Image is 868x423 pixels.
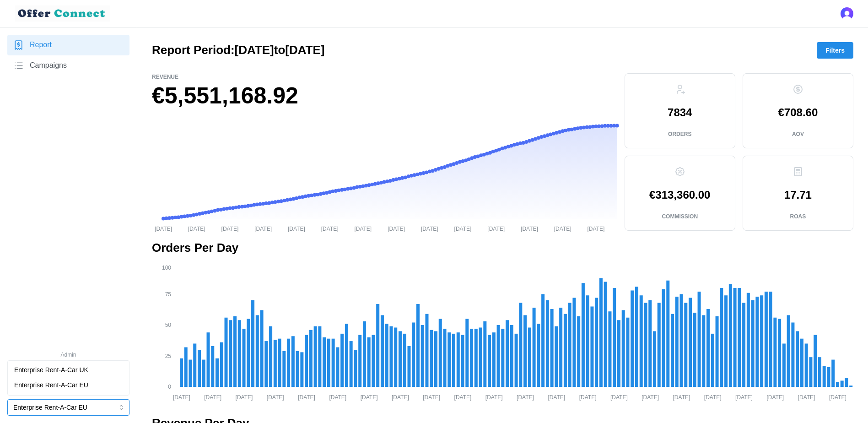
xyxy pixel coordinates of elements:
span: Change Merchant [7,385,129,394]
tspan: [DATE] [454,394,472,400]
p: 17.71 [784,190,812,201]
span: Filters [825,43,845,58]
tspan: [DATE] [673,394,690,400]
tspan: [DATE] [254,226,272,232]
a: Manage Merchant [7,359,129,380]
p: €708.60 [778,107,818,118]
tspan: [DATE] [423,394,440,400]
button: Filters [817,42,853,59]
p: 7834 [668,107,692,118]
p: AOV [792,130,804,138]
tspan: [DATE] [361,394,378,400]
tspan: [DATE] [798,394,815,400]
a: Campaigns [7,55,129,76]
span: Campaigns [30,60,67,71]
a: Report [7,35,129,55]
tspan: [DATE] [288,226,305,232]
span: Report [30,39,52,51]
img: 's logo [841,7,853,20]
tspan: [DATE] [298,394,315,400]
h2: Report Period: [DATE] to [DATE] [152,42,324,58]
tspan: [DATE] [517,394,534,400]
h2: Orders Per Day [152,240,853,256]
tspan: 25 [165,353,172,359]
tspan: [DATE] [548,394,565,400]
tspan: 0 [168,384,171,390]
p: Enterprise Rent-A-Car UK [14,365,88,375]
tspan: 50 [165,322,172,328]
tspan: [DATE] [579,394,597,400]
tspan: [DATE] [354,226,372,232]
p: Enterprise Rent-A-Car EU [14,380,88,390]
tspan: [DATE] [642,394,659,400]
tspan: [DATE] [188,226,205,232]
tspan: [DATE] [521,226,538,232]
p: Orders [668,130,691,138]
tspan: [DATE] [554,226,571,232]
p: ROAS [790,213,806,221]
tspan: [DATE] [204,394,221,400]
p: €313,360.00 [649,190,710,201]
tspan: [DATE] [829,394,846,400]
tspan: [DATE] [321,226,339,232]
tspan: [DATE] [155,226,172,232]
tspan: [DATE] [588,226,605,232]
tspan: [DATE] [236,394,253,400]
tspan: [DATE] [735,394,753,400]
p: Commission [662,213,698,221]
tspan: [DATE] [485,394,503,400]
button: Open user button [841,7,853,20]
p: Revenue [152,73,617,81]
tspan: [DATE] [610,394,628,400]
tspan: [DATE] [454,226,472,232]
span: Admin [7,351,129,359]
tspan: [DATE] [388,226,405,232]
tspan: [DATE] [267,394,284,400]
tspan: [DATE] [421,226,438,232]
tspan: 75 [165,291,172,298]
tspan: 100 [162,264,171,271]
button: Enterprise Rent-A-Car EU [7,399,129,416]
tspan: [DATE] [704,394,722,400]
h1: €5,551,168.92 [152,81,617,111]
tspan: [DATE] [173,394,190,400]
tspan: [DATE] [329,394,346,400]
tspan: [DATE] [221,226,239,232]
tspan: [DATE] [766,394,784,400]
tspan: [DATE] [392,394,409,400]
img: loyalBe Logo [15,5,110,22]
tspan: [DATE] [487,226,505,232]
